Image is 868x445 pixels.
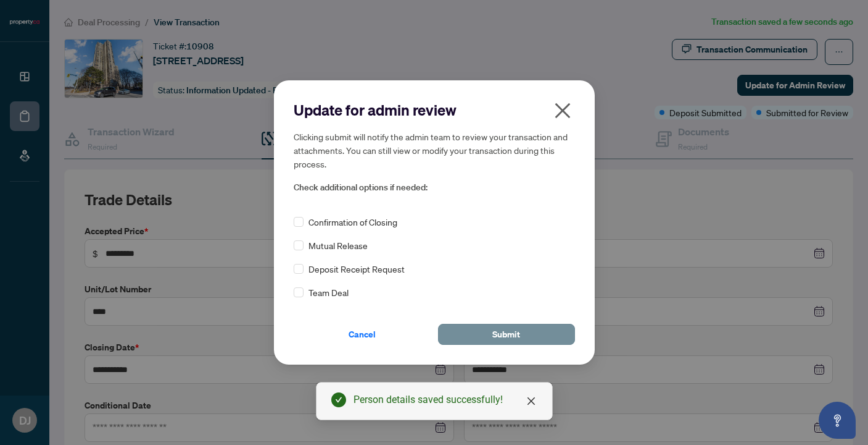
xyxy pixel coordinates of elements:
[553,101,572,121] span: close
[294,100,575,120] h2: Update for admin review
[819,402,856,439] button: Open asap
[438,324,575,345] button: Submit
[492,324,520,344] span: Submit
[526,396,536,406] span: close
[308,215,397,229] span: Confirmation of Closing
[308,262,405,276] span: Deposit Receipt Request
[349,324,376,344] span: Cancel
[308,239,368,252] span: Mutual Release
[353,392,537,407] div: Person details saved successfully!
[308,286,349,299] span: Team Deal
[294,180,575,195] span: Check additional options if needed:
[331,392,346,407] span: check-circle
[294,324,431,345] button: Cancel
[524,394,538,408] a: Close
[294,130,575,171] h5: Clicking submit will notify the admin team to review your transaction and attachments. You can st...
